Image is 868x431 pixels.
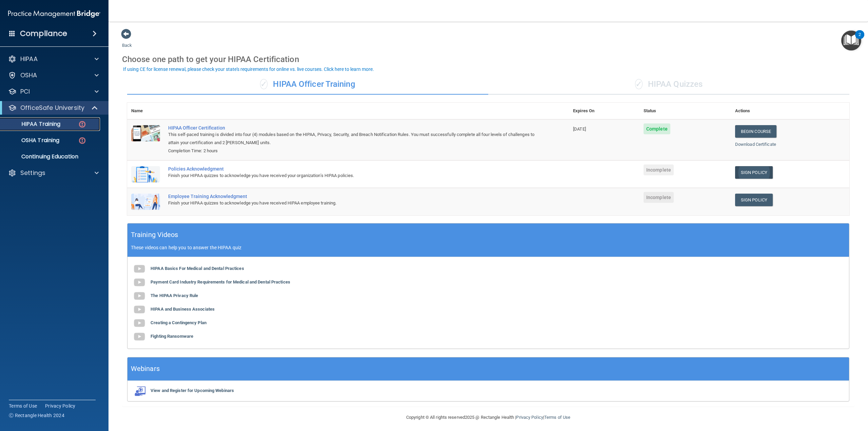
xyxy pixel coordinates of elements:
[9,412,64,419] span: Ⓒ Rectangle Health 2024
[20,169,45,177] p: Settings
[127,74,488,95] div: HIPAA Officer Training
[131,245,846,250] p: These videos can help you to answer the HIPAA quiz
[20,87,30,96] p: PCI
[133,386,146,396] img: webinarIcon.c7ebbf15.png
[735,125,776,138] a: Begin Course
[20,104,84,112] p: OfficeSafe University
[168,147,535,155] div: Completion Time: 2 hours
[78,120,86,129] img: danger-circle.6113f641.png
[122,50,854,69] div: Choose one path to get your HIPAA Certification
[127,103,164,119] th: Name
[9,403,37,409] a: Terms of Use
[8,7,100,21] img: PMB logo
[573,126,586,132] span: [DATE]
[569,103,639,119] th: Expires On
[8,104,98,112] a: OfficeSafe University
[731,103,849,119] th: Actions
[644,164,674,175] span: Incomplete
[4,137,59,144] p: OSHA Training
[168,166,535,172] div: Policies Acknowledgment
[20,55,38,63] p: HIPAA
[151,266,244,271] b: HIPAA Basics For Medical and Dental Practices
[639,103,731,119] th: Status
[122,66,375,73] button: If using CE for license renewal, please check your state's requirements for online vs. live cours...
[859,35,861,43] div: 2
[364,407,612,428] div: Copyright © All rights reserved 2025 @ Rectangle Health | |
[735,194,773,206] a: Sign Policy
[168,131,535,147] div: This self-paced training is divided into four (4) modules based on the HIPAA, Privacy, Security, ...
[151,334,193,339] b: Fighting Ransomware
[544,415,570,420] a: Terms of Use
[260,79,268,89] span: ✓
[78,136,86,145] img: danger-circle.6113f641.png
[516,415,543,420] a: Privacy Policy
[133,316,146,330] img: gray_youtube_icon.38fcd6cc.png
[20,71,37,79] p: OSHA
[45,403,76,409] a: Privacy Policy
[635,79,643,89] span: ✓
[8,55,99,63] a: HIPAA
[168,172,535,180] div: Finish your HIPAA quizzes to acknowledge you have received your organization’s HIPAA policies.
[133,330,146,344] img: gray_youtube_icon.38fcd6cc.png
[8,87,99,96] a: PCI
[735,142,776,147] a: Download Certificate
[133,276,146,289] img: gray_youtube_icon.38fcd6cc.png
[151,320,206,325] b: Creating a Contingency Plan
[735,166,773,179] a: Sign Policy
[122,35,132,48] a: Back
[20,29,67,38] h4: Compliance
[123,67,374,72] div: If using CE for license renewal, please check your state's requirements for online vs. live cours...
[8,71,99,79] a: OSHA
[644,123,670,134] span: Complete
[8,169,99,177] a: Settings
[4,121,60,128] p: HIPAA Training
[151,279,290,285] b: Payment Card Industry Requirements for Medical and Dental Practices
[151,307,215,312] b: HIPAA and Business Associates
[4,153,97,160] p: Continuing Education
[644,192,674,203] span: Incomplete
[131,363,160,375] h5: Webinars
[168,194,535,199] div: Employee Training Acknowledgment
[133,303,146,316] img: gray_youtube_icon.38fcd6cc.png
[488,74,849,95] div: HIPAA Quizzes
[131,229,178,241] h5: Training Videos
[168,199,535,207] div: Finish your HIPAA quizzes to acknowledge you have received HIPAA employee training.
[151,388,234,393] b: View and Register for Upcoming Webinars
[133,289,146,303] img: gray_youtube_icon.38fcd6cc.png
[168,125,535,131] a: HIPAA Officer Certification
[151,293,198,298] b: The HIPAA Privacy Rule
[133,262,146,276] img: gray_youtube_icon.38fcd6cc.png
[841,31,861,51] button: Open Resource Center, 2 new notifications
